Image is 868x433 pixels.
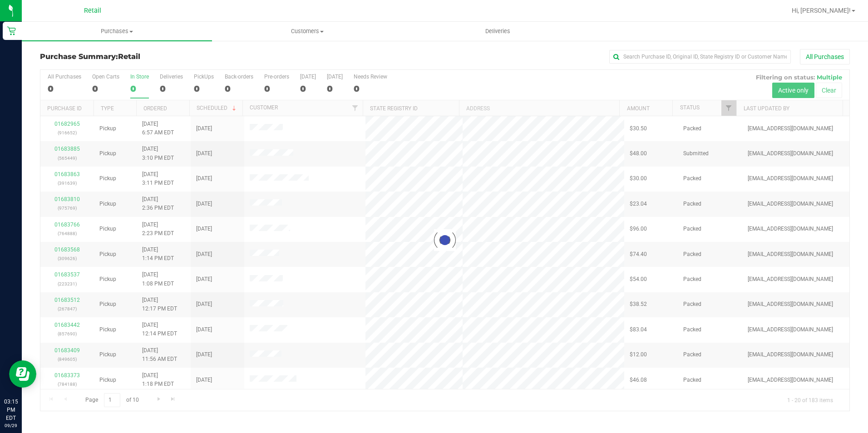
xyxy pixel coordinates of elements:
span: Retail [84,7,101,15]
span: Purchases [22,27,212,35]
button: All Purchases [800,49,850,64]
span: Hi, [PERSON_NAME]! [792,7,851,14]
h3: Purchase Summary: [40,53,310,61]
span: Retail [118,52,140,61]
a: Deliveries [403,22,593,41]
iframe: Resource center [9,360,36,388]
a: Purchases [22,22,212,41]
input: Search Purchase ID, Original ID, State Registry ID or Customer Name... [609,50,791,64]
span: Deliveries [473,27,523,35]
span: Customers [212,27,402,35]
p: 03:15 PM EDT [4,398,18,422]
a: Customers [212,22,402,41]
p: 09/29 [4,422,18,429]
inline-svg: Retail [7,26,16,35]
